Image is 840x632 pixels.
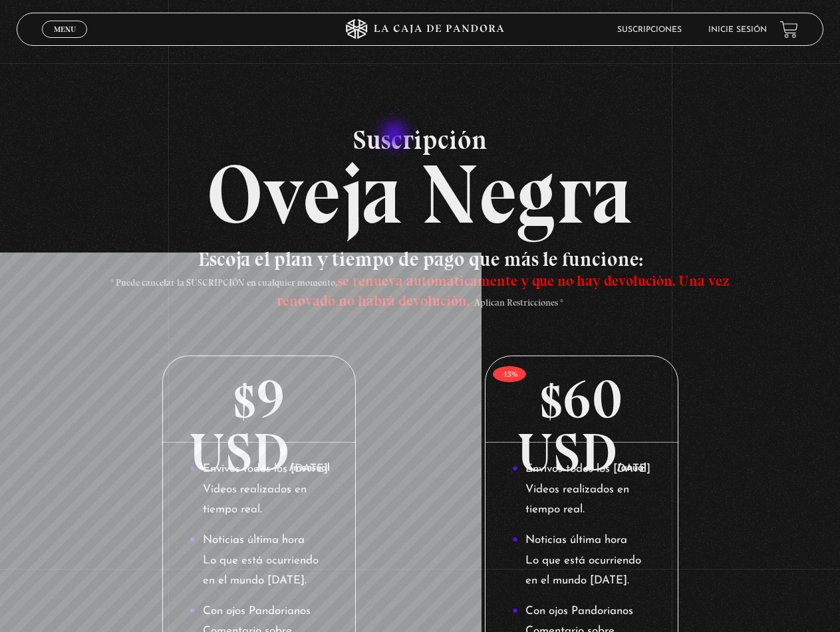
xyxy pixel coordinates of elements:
[512,530,650,591] li: Noticias última hora Lo que está ocurriendo en el mundo [DATE].
[512,459,650,520] li: Envivos todos los [DATE] Videos realizados en tiempo real.
[17,126,823,236] h2: Oveja Negra
[190,530,328,591] li: Noticias última hora Lo que está ocurriendo en el mundo [DATE].
[98,249,743,309] h3: Escoja el plan y tiempo de pago que más le funcione:
[110,277,730,308] span: * Puede cancelar la SUSCRIPCIÓN en cualquier momento, - Aplican Restricciones *
[617,26,682,34] a: Suscripciones
[486,356,678,443] p: $60 USD
[277,272,730,310] span: se renueva automáticamente y que no hay devolución. Una vez renovado no habrá devolución.
[54,25,76,33] span: Menu
[190,459,328,520] li: Envivos todos los [DATE] Videos realizados en tiempo real.
[708,26,767,34] a: Inicie sesión
[17,126,823,153] span: Suscripción
[163,356,355,443] p: $9 USD
[780,21,798,39] a: View your shopping cart
[49,37,80,46] span: Cerrar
